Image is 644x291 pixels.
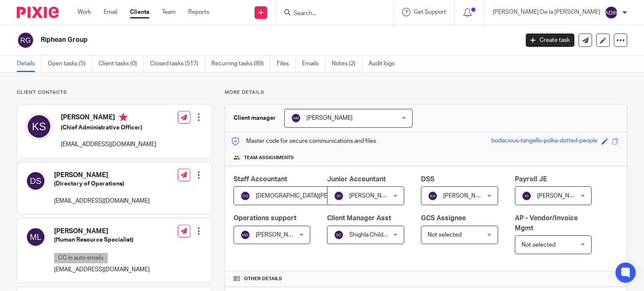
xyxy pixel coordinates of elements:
[61,140,156,149] p: [EMAIL_ADDRESS][DOMAIN_NAME]
[349,232,392,238] span: Shighla Childers
[515,176,547,183] span: Payroll JE
[41,36,419,44] h2: Riphean Group
[99,56,144,72] a: Client tasks (0)
[428,191,438,201] img: svg%3E
[522,191,532,201] img: svg%3E
[369,56,401,72] a: Audit logs
[54,236,150,244] h5: (Human Resource Specialist)
[428,232,462,238] span: Not selected
[349,193,395,199] span: [PERSON_NAME]
[414,9,446,15] span: Get Support
[277,56,296,72] a: Files
[26,113,52,140] img: svg%3E
[522,242,556,248] span: Not selected
[54,253,108,263] p: CC in auto emails
[334,230,344,240] img: svg%3E
[493,8,600,16] p: [PERSON_NAME] De la [PERSON_NAME]
[421,215,466,221] span: GCS Assignee
[26,227,46,247] img: svg%3E
[332,56,362,72] a: Notes (2)
[256,193,365,199] span: [DEMOGRAPHIC_DATA][PERSON_NAME]
[526,33,574,47] a: Create task
[234,114,276,122] h3: Client manager
[240,191,250,201] img: svg%3E
[302,56,325,72] a: Emails
[26,171,46,191] img: svg%3E
[17,7,59,18] img: Pixie
[306,115,353,121] span: [PERSON_NAME]
[240,230,250,240] img: svg%3E
[421,176,434,183] span: DSS
[515,215,578,231] span: AP - Vendor/Invoice Mgmt
[256,232,302,238] span: [PERSON_NAME]
[244,155,294,161] span: Team assignments
[605,6,618,19] img: svg%3E
[17,89,212,96] p: Client contacts
[54,265,150,274] p: [EMAIL_ADDRESS][DOMAIN_NAME]
[291,113,301,123] img: svg%3E
[150,56,205,72] a: Closed tasks (517)
[54,227,150,236] h4: [PERSON_NAME]
[188,8,209,16] a: Reports
[537,193,583,199] span: [PERSON_NAME]
[119,113,127,121] i: Primary
[54,171,150,180] h4: [PERSON_NAME]
[231,137,376,145] p: Master code for secure communications and files
[17,31,34,49] img: svg%3E
[234,176,287,183] span: Staff Accountant
[244,276,282,282] span: Other details
[130,8,149,16] a: Clients
[162,8,176,16] a: Team
[491,136,597,146] div: bodacious-tangello-polka-dotted-people
[293,10,368,18] input: Search
[61,113,156,124] h4: [PERSON_NAME]
[61,124,156,132] h5: (Chief Administrative Officer)
[54,197,150,205] p: [EMAIL_ADDRESS][DOMAIN_NAME]
[17,56,42,72] a: Details
[334,191,344,201] img: svg%3E
[211,56,270,72] a: Recurring tasks (89)
[443,193,489,199] span: [PERSON_NAME]
[225,89,627,96] p: More details
[48,56,92,72] a: Open tasks (5)
[327,176,386,183] span: Junior Accountant
[78,8,91,16] a: Work
[327,215,391,221] span: Client Manager Asst
[234,215,296,221] span: Operations support
[104,8,117,16] a: Email
[54,180,150,188] h5: (Directory of Operations)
